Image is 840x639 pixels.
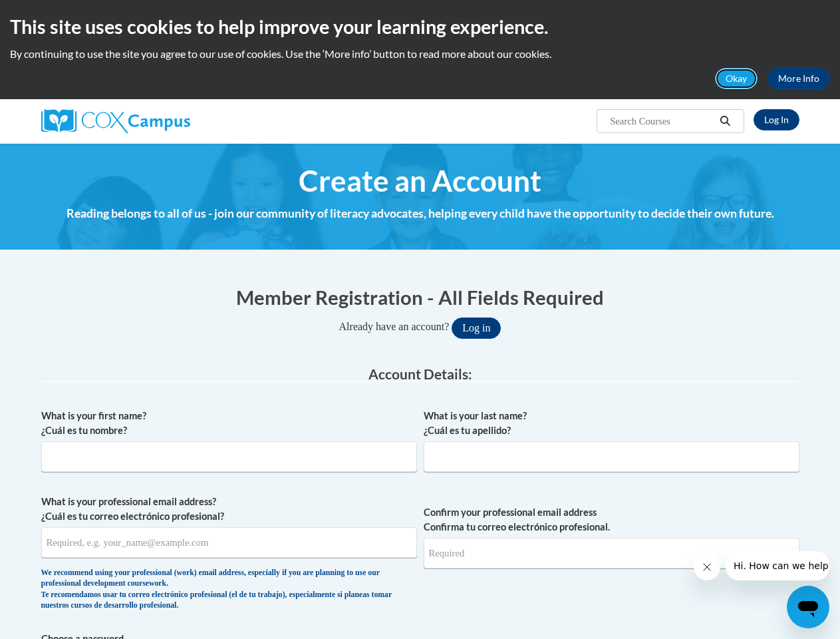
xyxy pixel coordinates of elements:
p: By continuing to use the site you agree to our use of cookies. Use the ‘More info’ button to read... [10,47,830,61]
span: Hi. How can we help? [8,9,108,20]
span: Already have an account? [339,321,450,332]
button: Search [715,113,735,129]
label: What is your professional email address? ¿Cuál es tu correo electrónico profesional? [41,495,417,524]
input: Required [424,538,799,568]
label: What is your last name? ¿Cuál es tu apellido? [424,409,799,438]
iframe: Close message [694,554,720,580]
label: Confirm your professional email address Confirma tu correo electrónico profesional. [424,505,799,534]
a: More Info [768,68,830,89]
input: Search Courses [609,113,715,129]
img: Cox Campus [41,109,190,133]
span: Account Details: [368,365,472,382]
h2: This site uses cookies to help improve your learning experience. [10,13,830,40]
input: Metadata input [41,527,417,558]
input: Metadata input [424,441,799,472]
input: Metadata input [41,441,417,472]
div: We recommend using your professional (work) email address, especially if you are planning to use ... [41,568,417,612]
a: Log In [754,109,799,130]
h1: Member Registration - All Fields Required [41,284,799,311]
iframe: Message from company [726,551,829,580]
button: Log in [452,318,501,339]
iframe: Button to launch messaging window [787,586,829,628]
button: Okay [715,68,758,89]
h4: Reading belongs to all of us - join our community of literacy advocates, helping every child have... [41,205,799,222]
label: What is your first name? ¿Cuál es tu nombre? [41,409,417,438]
span: Create an Account [299,163,541,198]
